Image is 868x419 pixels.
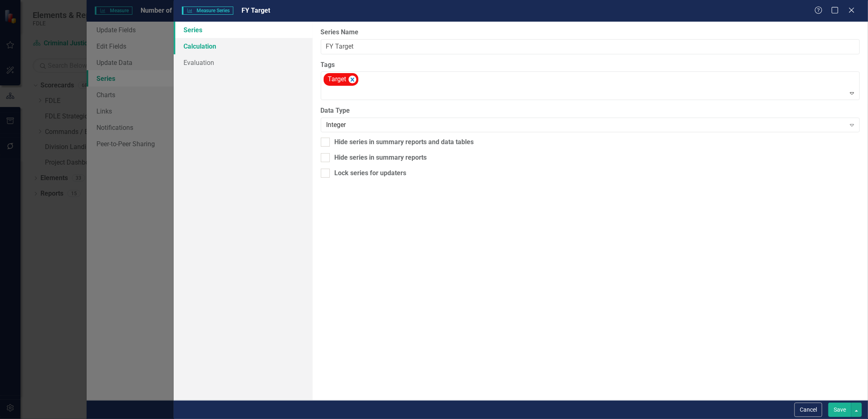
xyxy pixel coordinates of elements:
[335,153,427,163] div: Hide series in summary reports
[349,76,356,83] div: Remove [object Object]
[242,7,270,14] span: FY Target
[174,38,313,54] a: Calculation
[321,39,860,54] input: Series Name
[335,169,407,178] div: Lock series for updaters
[182,7,233,15] span: Measure Series
[328,75,347,83] span: Target
[174,22,313,38] a: Series
[327,120,846,130] div: Integer
[321,60,860,70] label: Tags
[321,106,860,116] label: Data Type
[174,54,313,71] a: Evaluation
[794,403,822,417] button: Cancel
[828,403,851,417] button: Save
[321,28,860,37] label: Series Name
[335,138,474,147] div: Hide series in summary reports and data tables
